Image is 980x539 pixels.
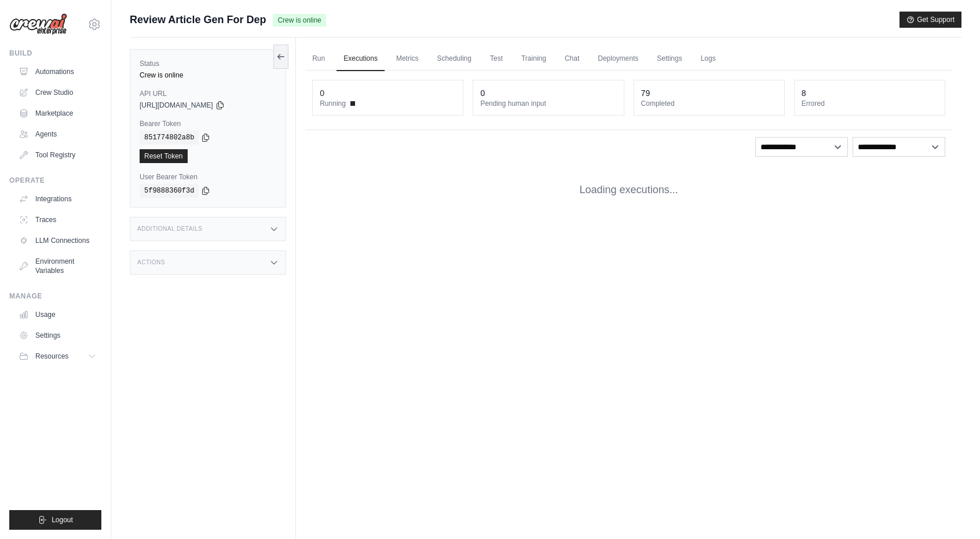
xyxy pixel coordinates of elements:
label: Bearer Token [140,119,276,128]
div: Loading executions... [305,164,952,216]
div: 0 [480,87,485,99]
a: Crew Studio [14,83,101,102]
a: Test [483,47,510,71]
label: User Bearer Token [140,172,276,182]
a: Marketplace [14,104,101,123]
a: Settings [14,326,101,345]
a: Agents [14,125,101,143]
a: Executions [337,47,385,71]
div: 79 [641,87,650,99]
div: Build [9,49,101,58]
a: Metrics [389,47,426,71]
a: Tool Registry [14,146,101,164]
a: Automations [14,62,101,81]
span: Running [320,99,346,108]
img: Logo [9,13,67,35]
div: 8 [802,87,806,99]
span: Review Article Gen For Dep [130,12,266,28]
span: Logout [52,515,73,525]
div: Manage [9,291,101,301]
label: API URL [140,89,276,98]
a: Scheduling [430,47,478,71]
h3: Actions [137,259,165,266]
button: Resources [14,347,101,366]
code: 5f9888360f3d [140,184,199,198]
h3: Additional Details [137,226,202,232]
a: Run [305,47,332,71]
a: LLM Connections [14,231,101,250]
a: Reset Token [140,149,188,163]
span: Resources [35,352,68,361]
div: Crew is online [140,71,276,80]
label: Status [140,59,276,68]
code: 851774802a8b [140,131,199,145]
div: Operate [9,176,101,185]
span: Crew is online [273,14,326,27]
dt: Pending human input [480,99,616,108]
a: Deployments [591,47,645,71]
span: [URL][DOMAIN_NAME] [140,101,213,110]
a: Logs [694,47,723,71]
a: Settings [650,47,689,71]
a: Traces [14,211,101,229]
button: Get Support [899,12,961,28]
a: Integrations [14,190,101,208]
dt: Completed [641,99,777,108]
a: Chat [558,47,586,71]
div: 0 [320,87,324,99]
button: Logout [9,510,101,530]
a: Environment Variables [14,252,101,280]
a: Training [514,47,553,71]
a: Usage [14,305,101,324]
dt: Errored [802,99,938,108]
